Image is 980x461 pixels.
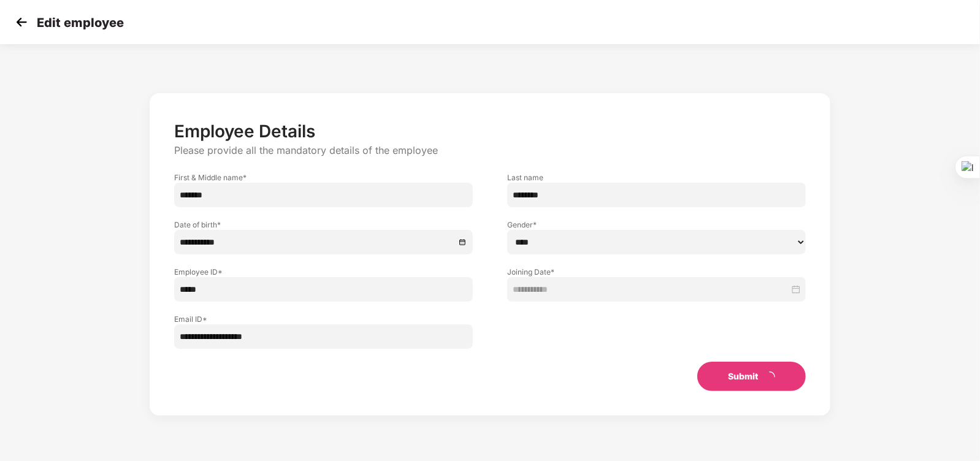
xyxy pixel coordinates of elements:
label: First & Middle name [174,172,473,183]
p: Please provide all the mandatory details of the employee [174,144,806,157]
button: Submitloading [697,362,806,391]
label: Date of birth [174,219,473,230]
p: Edit employee [37,15,124,30]
p: Employee Details [174,121,806,142]
label: Joining Date [507,267,806,277]
label: Last name [507,172,806,183]
label: Gender [507,219,806,230]
span: loading [764,371,775,383]
img: svg+xml;base64,PHN2ZyB4bWxucz0iaHR0cDovL3d3dy53My5vcmcvMjAwMC9zdmciIHdpZHRoPSIzMCIgaGVpZ2h0PSIzMC... [12,13,31,31]
label: Employee ID [174,267,473,277]
label: Email ID [174,314,473,324]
